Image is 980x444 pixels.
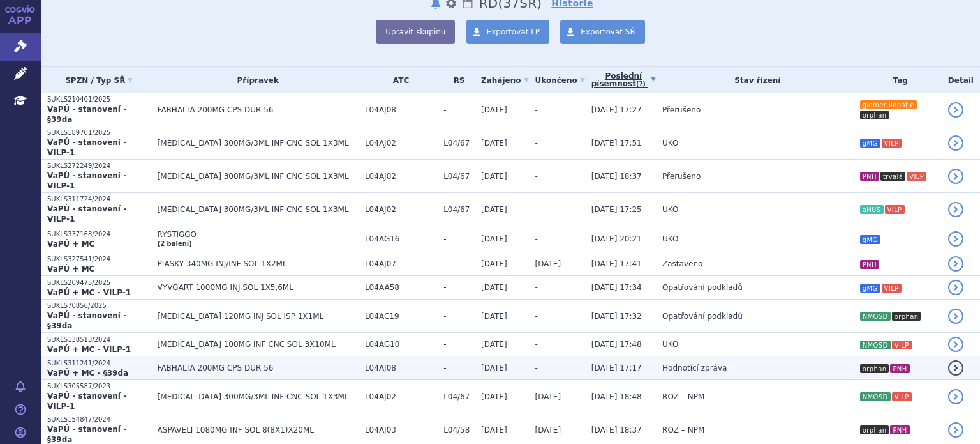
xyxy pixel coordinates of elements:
strong: VaPÚ + MC [47,264,94,273]
span: [DATE] 17:34 [591,283,642,292]
span: [DATE] 17:48 [591,340,642,349]
span: Exportovat SŘ [581,27,635,36]
span: [DATE] [481,259,507,268]
span: [MEDICAL_DATA] 300MG/3ML INF CNC SOL 1X3ML [158,172,359,181]
span: - [535,205,538,214]
p: SUKLS272249/2024 [47,162,151,171]
strong: VaPÚ - stanovení - §39da [47,311,126,330]
i: glomerulopatie [860,100,917,109]
span: L04AJ02 [365,139,437,148]
span: - [535,283,538,292]
span: L04AG10 [365,340,437,349]
span: Přerušeno [662,105,701,114]
span: [DATE] 17:27 [591,105,642,114]
p: SUKLS305587/2023 [47,382,151,391]
span: L04/67 [443,172,475,181]
span: ROZ – NPM [662,392,704,401]
strong: VaPÚ + MC - VILP-1 [47,288,131,297]
span: L04AG16 [365,234,437,243]
p: SUKLS70856/2025 [47,302,151,310]
a: (2 balení) [158,240,192,247]
span: [DATE] 18:37 [591,425,642,434]
a: detail [948,102,963,118]
p: SUKLS138513/2024 [47,335,151,344]
p: SUKLS209475/2025 [47,279,151,287]
strong: VaPÚ + MC - VILP-1 [47,345,131,354]
span: UKO [662,340,678,349]
span: [DATE] [481,172,507,181]
span: [DATE] 17:41 [591,259,642,268]
span: UKO [662,205,678,214]
span: L04AJ02 [365,172,437,181]
span: [MEDICAL_DATA] 300MG/3ML INF CNC SOL 1X3ML [158,392,359,401]
th: ATC [359,67,437,93]
span: [DATE] [481,283,507,292]
a: Zahájeno [481,72,528,89]
a: detail [948,169,963,184]
span: UKO [662,139,678,148]
strong: VaPÚ - stanovení - VILP-1 [47,204,126,224]
strong: VaPÚ + MC [47,240,94,249]
span: [DATE] [535,392,561,401]
span: [DATE] [481,205,507,214]
i: orphan [860,425,889,434]
span: L04AC19 [365,312,437,321]
strong: VaPÚ - stanovení - VILP-1 [47,138,126,157]
i: orphan [860,364,889,373]
span: [DATE] [535,425,561,434]
th: Stav řízení [656,67,853,93]
p: SUKLS210401/2025 [47,95,151,104]
span: L04AJ03 [365,425,437,434]
th: Přípravek [151,67,359,93]
p: SUKLS311724/2024 [47,195,151,204]
span: - [443,364,475,372]
span: [MEDICAL_DATA] 300MG/3ML INF CNC SOL 1X3ML [158,205,359,214]
span: Zastaveno [662,259,702,268]
span: L04AA58 [365,283,437,292]
p: SUKLS337168/2024 [47,230,151,239]
span: [DATE] [481,139,507,148]
span: - [535,105,538,114]
span: [MEDICAL_DATA] 120MG INJ SOL ISP 1X1ML [158,312,359,321]
span: - [535,172,538,181]
a: SPZN / Typ SŘ [47,72,151,89]
i: VILP [885,205,905,214]
a: detail [948,389,963,404]
p: SUKLS327541/2024 [47,255,151,264]
span: - [443,234,475,243]
i: NMOSD [860,312,891,321]
span: [DATE] [481,425,507,434]
i: orphan [892,312,921,321]
span: [DATE] [535,259,561,268]
span: - [535,364,538,372]
a: detail [948,135,963,151]
strong: VaPÚ + MC - §39da [47,369,128,378]
a: detail [948,256,963,272]
span: Opatřování podkladů [662,312,743,321]
span: L04/67 [443,205,475,214]
i: VILP [892,392,912,401]
span: - [443,283,475,292]
strong: VaPÚ - stanovení - §39da [47,425,126,444]
i: aHUS [860,205,884,214]
span: [DATE] [481,312,507,321]
span: ROZ – NPM [662,425,704,434]
span: [MEDICAL_DATA] 100MG INF CNC SOL 3X10ML [158,340,359,349]
span: L04/58 [443,425,475,434]
span: FABHALTA 200MG CPS DUR 56 [158,105,359,114]
a: detail [948,422,963,438]
a: Ukončeno [535,72,585,89]
a: Poslednípísemnost(?) [591,67,656,93]
button: Upravit skupinu [376,20,455,44]
span: [DATE] [481,105,507,114]
i: PNH [890,364,909,373]
span: [DATE] [481,234,507,243]
i: VILP [892,341,912,349]
span: L04AJ02 [365,205,437,214]
p: SUKLS311241/2024 [47,359,151,368]
a: detail [948,231,963,247]
span: L04AJ07 [365,259,437,268]
span: - [535,234,538,243]
span: - [443,259,475,268]
a: detail [948,280,963,295]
